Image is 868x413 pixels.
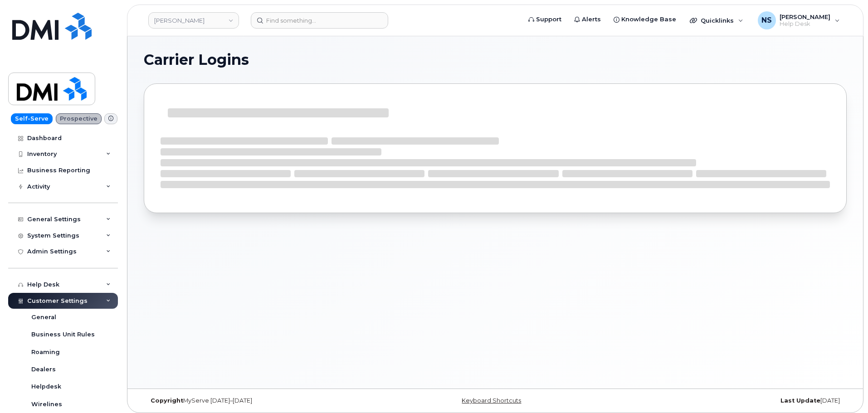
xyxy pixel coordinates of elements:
a: Keyboard Shortcuts [462,397,521,404]
strong: Last Update [780,397,820,404]
strong: Copyright [151,397,183,404]
div: MyServe [DATE]–[DATE] [144,397,378,404]
span: Carrier Logins [144,53,249,67]
div: [DATE] [612,397,847,404]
